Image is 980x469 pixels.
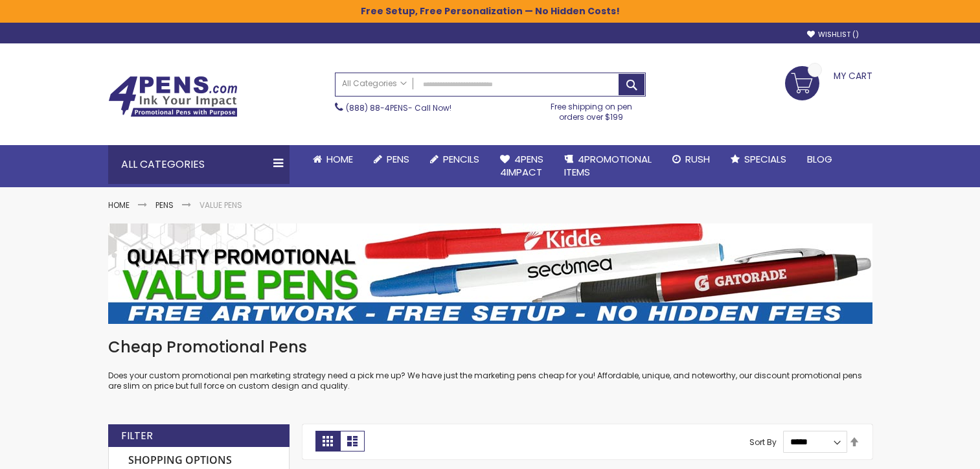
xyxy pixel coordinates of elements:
a: Rush [662,145,720,174]
a: 4Pens4impact [490,145,554,187]
strong: Grid [315,431,340,452]
a: Blog [797,145,843,174]
a: (888) 88-4PENS [346,102,408,113]
span: Home [326,152,353,166]
span: Blog [807,152,832,166]
strong: Value Pens [199,200,242,211]
img: 4Pens Custom Pens and Promotional Products [108,76,238,117]
span: 4Pens 4impact [500,152,543,179]
a: Specials [720,145,797,174]
a: 4PROMOTIONALITEMS [554,145,662,187]
a: Pens [363,145,420,174]
span: - Call Now! [346,102,451,113]
a: Pens [155,200,174,211]
div: All Categories [108,145,290,184]
img: Value Pens [108,223,872,324]
span: Pens [387,152,409,166]
strong: Filter [121,429,153,443]
span: Pencils [443,152,479,166]
a: Home [108,200,130,211]
a: Pencils [420,145,490,174]
a: Home [302,145,363,174]
span: 4PROMOTIONAL ITEMS [564,152,652,179]
span: All Categories [342,78,407,89]
label: Sort By [749,436,777,447]
span: Specials [744,152,786,166]
a: Wishlist [807,30,859,40]
span: Rush [685,152,710,166]
a: All Categories [336,73,413,95]
h1: Cheap Promotional Pens [108,337,872,358]
div: Free shipping on pen orders over $199 [537,97,646,122]
div: Does your custom promotional pen marketing strategy need a pick me up? We have just the marketing... [108,337,872,392]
